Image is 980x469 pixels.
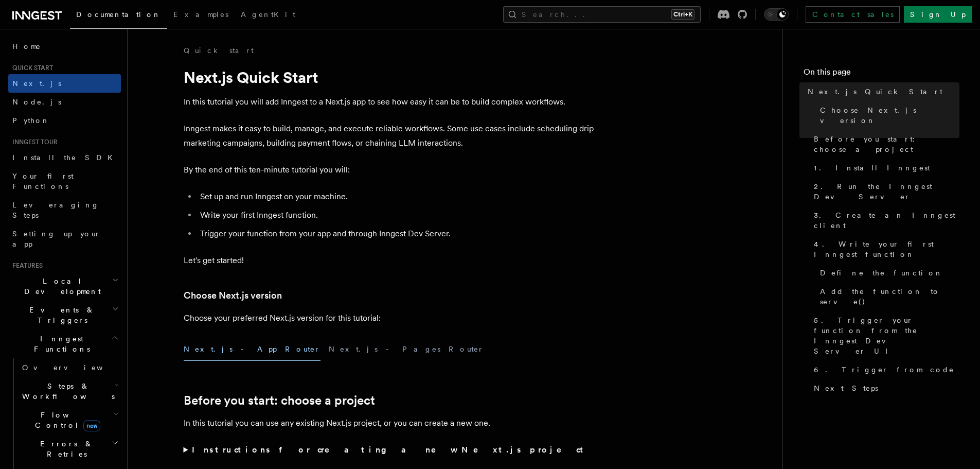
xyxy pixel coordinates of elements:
[18,381,115,402] span: Steps & Workflows
[12,98,61,106] span: Node.js
[808,86,942,97] span: Next.js Quick Start
[8,196,121,224] a: Leveraging Steps
[8,301,121,329] button: Events & Triggers
[820,105,959,126] span: Choose Next.js version
[904,6,972,23] a: Sign Up
[22,363,128,372] span: Overview
[76,10,161,19] span: Documentation
[8,262,43,270] span: Features
[197,227,595,241] li: Trigger your function from your app and through Inngest Dev Server.
[184,338,320,361] button: Next.js - App Router
[12,41,41,51] span: Home
[814,210,959,231] span: 3. Create an Inngest client
[8,74,121,93] a: Next.js
[810,130,959,159] a: Before you start: choose a project
[814,239,959,259] span: 4. Write your first Inngest function
[810,311,959,360] a: 5. Trigger your function from the Inngest Dev Server UI
[820,286,959,307] span: Add the function to serve()
[184,311,595,325] p: Choose your preferred Next.js version for this tutorial:
[184,121,595,150] p: Inngest makes it easy to build, manage, and execute reliable workflows. Some use cases include sc...
[764,8,789,21] button: Toggle dark mode
[184,253,595,268] p: Let's get started!
[820,268,943,278] span: Define the function
[18,406,121,435] button: Flow Controlnew
[12,201,99,219] span: Leveraging Steps
[810,235,959,264] a: 4. Write your first Inngest function
[12,172,74,190] span: Your first Functions
[8,37,121,56] a: Home
[804,82,959,101] a: Next.js Quick Start
[329,338,484,361] button: Next.js - Pages Router
[8,276,112,297] span: Local Development
[810,206,959,235] a: 3. Create an Inngest client
[184,95,595,109] p: In this tutorial you will add Inngest to a Next.js app to see how easy it can be to build complex...
[814,134,959,154] span: Before you start: choose a project
[8,305,112,325] span: Events & Triggers
[816,282,959,311] a: Add the function to serve()
[12,116,50,125] span: Python
[184,45,254,56] a: Quick start
[810,177,959,206] a: 2. Run the Inngest Dev Server
[197,189,595,204] li: Set up and run Inngest on your machine.
[8,64,53,72] span: Quick start
[18,435,121,463] button: Errors & Retries
[503,6,701,23] button: Search...Ctrl+K
[804,66,959,82] h4: On this page
[12,230,101,248] span: Setting up your app
[192,445,587,455] strong: Instructions for creating a new Next.js project
[184,393,375,408] a: Before you start: choose a project
[173,10,228,19] span: Examples
[810,159,959,177] a: 1. Install Inngest
[8,329,121,358] button: Inngest Functions
[12,153,119,162] span: Install the SDK
[810,379,959,397] a: Next Steps
[197,208,595,222] li: Write your first Inngest function.
[814,315,959,356] span: 5. Trigger your function from the Inngest Dev Server UI
[18,377,121,406] button: Steps & Workflows
[167,3,235,28] a: Examples
[18,410,113,430] span: Flow Control
[8,334,111,354] span: Inngest Functions
[184,163,595,177] p: By the end of this ten-minute tutorial you will:
[184,288,282,303] a: Choose Next.js version
[8,111,121,130] a: Python
[18,439,112,459] span: Errors & Retries
[8,224,121,253] a: Setting up your app
[184,68,595,86] h1: Next.js Quick Start
[814,181,959,202] span: 2. Run the Inngest Dev Server
[8,93,121,111] a: Node.js
[671,9,694,20] kbd: Ctrl+K
[816,101,959,130] a: Choose Next.js version
[184,443,595,457] summary: Instructions for creating a new Next.js project
[70,3,167,29] a: Documentation
[8,167,121,196] a: Your first Functions
[12,79,61,88] span: Next.js
[816,264,959,282] a: Define the function
[8,138,58,146] span: Inngest tour
[184,416,595,430] p: In this tutorial you can use any existing Next.js project, or you can create a new one.
[814,383,878,393] span: Next Steps
[806,6,900,23] a: Contact sales
[810,360,959,379] a: 6. Trigger from code
[814,163,930,173] span: 1. Install Inngest
[83,420,100,431] span: new
[8,148,121,167] a: Install the SDK
[241,10,295,19] span: AgentKit
[235,3,301,28] a: AgentKit
[814,364,954,375] span: 6. Trigger from code
[18,358,121,377] a: Overview
[8,272,121,301] button: Local Development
